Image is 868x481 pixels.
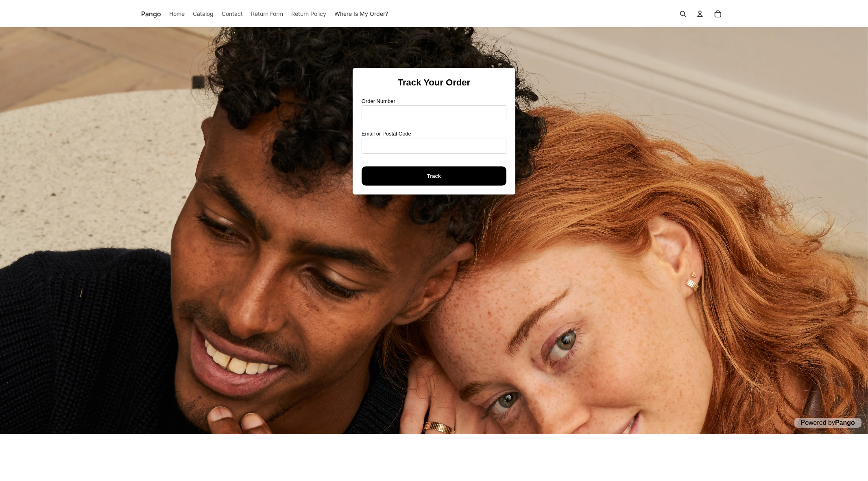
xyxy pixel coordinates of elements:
[362,77,506,89] h1: Track Your Order
[362,166,506,186] button: Track
[427,167,441,185] span: Track
[193,9,214,18] span: Catalog
[334,9,388,18] span: Where Is My Order?
[362,130,411,138] label: Email or Postal Code
[709,5,727,23] button: Open cart Total items in cart: 0
[193,5,214,23] a: Catalog
[794,418,861,428] p: Powered by
[169,5,185,23] a: Home
[291,9,326,18] span: Return Policy
[291,5,326,23] a: Return Policy
[251,5,283,23] a: Return Form
[835,419,855,426] a: Pango
[334,5,388,23] a: Where Is My Order?
[141,9,161,19] span: Pango
[222,9,243,18] span: Contact
[169,9,185,18] span: Home
[362,97,395,105] label: Order Number
[222,5,243,23] a: Contact
[674,5,692,23] button: Open search
[141,5,161,23] a: Pango
[251,9,283,18] span: Return Form
[691,5,709,23] summary: Open account menu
